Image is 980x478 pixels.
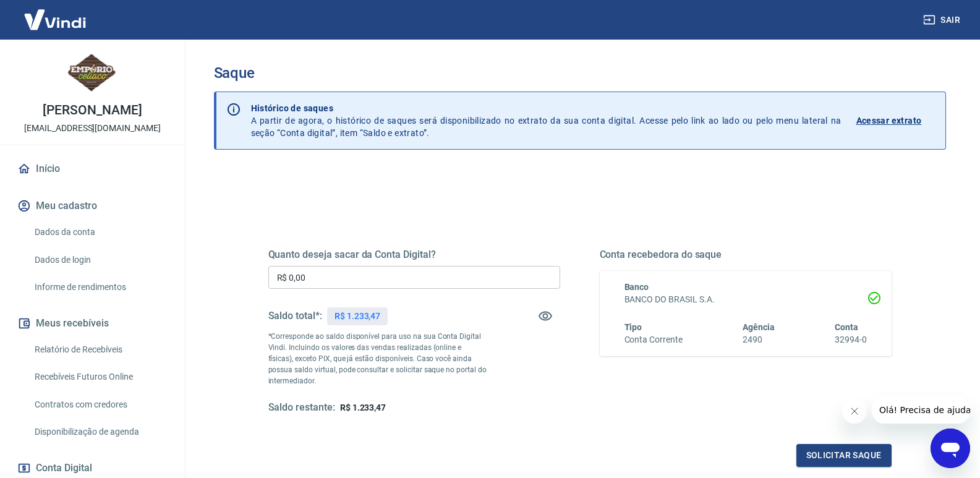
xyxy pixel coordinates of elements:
[15,310,170,337] button: Meus recebíveis
[743,322,775,332] span: Agência
[30,392,170,417] a: Contratos com credores
[835,322,858,332] span: Conta
[334,310,380,323] p: R$ 1.233,47
[15,1,95,38] img: Vindi
[743,333,775,346] h6: 2490
[931,429,970,468] iframe: Botão para abrir a janela de mensagens
[251,102,842,114] p: Histórico de saques
[624,293,867,306] h6: BANCO DO BRASIL S.A.
[624,322,642,332] span: Tipo
[30,220,170,245] a: Dados da conta
[15,192,170,220] button: Meu cadastro
[856,102,935,139] a: Acessar extrato
[15,155,170,182] a: Início
[835,333,867,346] h6: 32994-0
[921,9,965,32] button: Sair
[842,399,867,424] iframe: Fechar mensagem
[214,64,946,82] h3: Saque
[600,249,892,261] h5: Conta recebedora do saque
[68,49,117,99] img: eae1b824-ffa6-4ee7-94d4-82ae2b65a266.jpeg
[796,444,892,467] button: Solicitar saque
[856,114,922,127] p: Acessar extrato
[268,331,487,386] p: *Corresponde ao saldo disponível para uso na sua Conta Digital Vindi. Incluindo os valores das ve...
[7,9,104,19] span: Olá! Precisa de ajuda?
[872,396,970,424] iframe: Mensagem da empresa
[30,419,170,445] a: Disponibilização de agenda
[251,102,842,139] p: A partir de agora, o histórico de saques será disponibilizado no extrato da sua conta digital. Ac...
[24,122,161,135] p: [EMAIL_ADDRESS][DOMAIN_NAME]
[30,337,170,362] a: Relatório de Recebíveis
[30,275,170,300] a: Informe de rendimentos
[30,364,170,390] a: Recebíveis Futuros Online
[43,104,142,117] p: [PERSON_NAME]
[624,282,649,292] span: Banco
[624,333,683,346] h6: Conta Corrente
[268,310,322,322] h5: Saldo total*:
[340,403,386,412] span: R$ 1.233,47
[268,401,335,414] h5: Saldo restante:
[268,249,560,261] h5: Quanto deseja sacar da Conta Digital?
[30,247,170,273] a: Dados de login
